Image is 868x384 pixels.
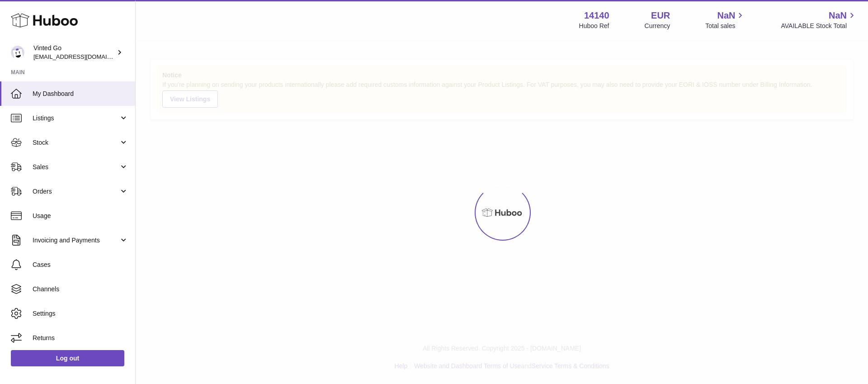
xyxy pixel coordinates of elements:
[645,22,670,30] div: Currency
[584,9,609,22] strong: 14140
[33,53,133,60] span: [EMAIL_ADDRESS][DOMAIN_NAME]
[33,114,119,123] span: Listings
[781,22,857,30] span: AVAILABLE Stock Total
[33,44,115,61] div: Vinted Go
[33,90,128,98] span: My Dashboard
[33,163,119,171] span: Sales
[705,22,745,30] span: Total sales
[829,9,847,22] span: NaN
[33,187,119,196] span: Orders
[579,22,609,30] div: Huboo Ref
[33,138,119,147] span: Stock
[33,212,128,220] span: Usage
[33,285,128,294] span: Channels
[11,350,124,366] a: Log out
[33,236,119,245] span: Invoicing and Payments
[33,309,128,318] span: Settings
[781,9,857,30] a: NaN AVAILABLE Stock Total
[33,334,128,342] span: Returns
[651,9,670,22] strong: EUR
[717,9,735,22] span: NaN
[705,9,745,30] a: NaN Total sales
[11,46,24,59] img: giedre.bartusyte@vinted.com
[33,261,128,269] span: Cases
